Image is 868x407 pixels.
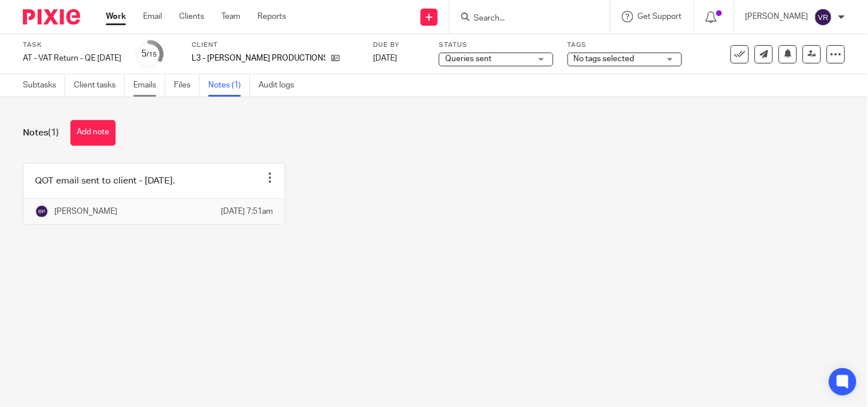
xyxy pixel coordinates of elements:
[70,120,116,146] button: Add note
[74,74,125,97] a: Client tasks
[746,11,808,22] p: [PERSON_NAME]
[23,9,80,25] img: Pixie
[257,11,286,22] a: Reports
[259,74,303,97] a: Audit logs
[147,51,157,58] small: /15
[23,53,121,64] div: AT - VAT Return - QE [DATE]
[814,8,833,26] img: svg%3E
[221,11,240,22] a: Team
[106,11,126,22] a: Work
[143,11,162,22] a: Email
[23,53,121,64] div: AT - VAT Return - QE 31-07-2025
[54,206,117,217] p: [PERSON_NAME]
[23,74,65,97] a: Subtasks
[179,11,204,22] a: Clients
[638,13,682,21] span: Get Support
[373,41,425,50] label: Due by
[445,55,492,63] span: Queries sent
[439,41,553,50] label: Status
[23,41,121,50] label: Task
[35,205,49,218] img: svg%3E
[48,128,59,137] span: (1)
[192,53,326,64] p: L3 - [PERSON_NAME] PRODUCTIONS LTD
[142,47,157,61] div: 5
[208,74,250,97] a: Notes (1)
[221,206,273,217] p: [DATE] 7:51am
[473,14,576,24] input: Search
[174,74,200,97] a: Files
[133,74,165,97] a: Emails
[574,55,635,63] span: No tags selected
[568,41,682,50] label: Tags
[373,54,397,62] span: [DATE]
[192,41,359,50] label: Client
[23,127,59,139] h1: Notes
